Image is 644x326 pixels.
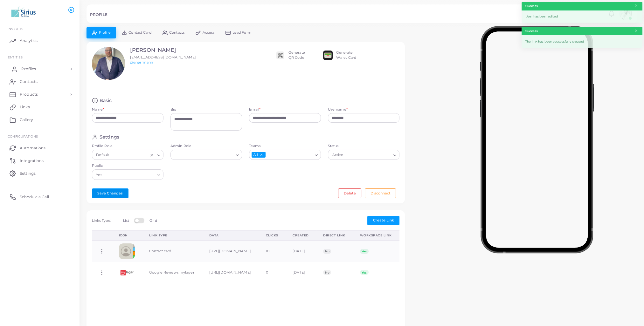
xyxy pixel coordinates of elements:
div: Direct Link [323,233,346,238]
label: Teams [249,144,321,149]
a: Settings [5,167,75,180]
span: No [323,270,331,275]
a: Automations [5,141,75,154]
button: Disconnect [365,188,396,198]
a: Integrations [5,154,75,167]
h4: Basic [100,98,112,104]
span: Configurations [8,134,38,138]
div: Icon [119,233,135,238]
h4: Settings [100,134,119,140]
td: 10 [259,241,286,262]
label: Profile Role [92,144,163,149]
a: Analytics [5,34,75,47]
label: Admin Role [170,144,242,149]
td: Contact card [142,241,202,262]
input: Search for option [173,152,233,159]
span: [EMAIL_ADDRESS][DOMAIN_NAME] [130,55,196,59]
img: logo [6,6,41,18]
div: Created [293,233,309,238]
span: Access [203,31,215,34]
label: Status [328,144,399,149]
input: Search for option [103,171,155,178]
div: Search for option [92,169,163,180]
input: Search for option [266,152,312,159]
a: Products [5,88,75,101]
td: [DATE] [286,262,316,283]
button: Close [634,27,638,34]
span: Lead Form [232,31,252,34]
strong: Success [525,4,538,8]
img: apple-wallet.png [323,51,333,60]
span: Default [95,152,110,159]
span: Integrations [20,158,44,164]
div: Search for option [170,150,242,160]
span: Profile [99,31,111,34]
label: Email [249,107,260,112]
a: Schedule a Call [5,190,75,203]
div: Data [209,233,252,238]
span: Contacts [169,31,184,34]
span: All [252,152,265,158]
div: Workspace Link [360,233,393,238]
button: Create Link [367,216,399,225]
button: Deselect All [259,153,264,157]
label: Grid [149,218,157,223]
label: List [123,218,129,223]
button: Save Changes [92,188,128,198]
div: Generate Wallet Card [336,50,356,60]
td: [URL][DOMAIN_NAME] [202,262,259,283]
span: Contact Card [128,31,151,34]
div: Search for option [249,150,321,160]
button: Clear Selected [149,152,154,157]
div: Search for option [328,150,399,160]
span: Active [331,152,344,159]
button: Close [634,2,638,9]
h3: [PERSON_NAME] [130,47,196,53]
span: Yes [360,270,369,275]
label: Username [328,107,348,112]
label: Bio [170,107,242,112]
span: Contacts [20,79,38,85]
div: Link Type [149,233,195,238]
span: Links Type: [92,218,111,223]
input: Search for option [111,152,148,159]
div: Search for option [92,150,163,160]
img: 1a3e011f-8804-45fb-819b-af4ae38a5949-1756199819186.png [119,265,135,281]
span: ENTITIES [8,55,23,59]
button: Delete [338,188,361,198]
input: Search for option [345,152,391,159]
td: [DATE] [286,241,316,262]
a: Profiles [5,63,75,75]
span: Analytics [20,38,38,44]
a: Links [5,101,75,113]
img: qr2.png [275,51,285,60]
h5: PROFILE [90,12,107,17]
span: Profiles [21,66,36,72]
div: User has been edited [522,10,642,23]
span: Products [20,92,38,97]
td: Google Reviews mylager [142,262,202,283]
div: The link has been successfully created [522,35,642,48]
span: Schedule a Call [20,194,49,200]
strong: Success [525,29,538,33]
span: INSIGHTS [8,27,23,31]
span: No [323,249,331,254]
a: Contacts [5,75,75,88]
div: Generate QR Code [288,50,305,60]
th: Action [92,231,112,241]
img: phone-mock.b55596b7.png [480,26,594,253]
span: Yes [95,172,103,178]
a: Gallery [5,113,75,126]
span: Create Link [373,218,394,222]
a: @aherrmann [130,60,153,65]
span: Settings [20,171,36,176]
img: contactcard.png [119,243,135,259]
span: Gallery [20,117,33,123]
td: [URL][DOMAIN_NAME] [202,241,259,262]
span: Links [20,104,30,110]
span: Yes [360,249,369,254]
td: 0 [259,262,286,283]
span: Automations [20,145,45,151]
label: Public [92,163,163,168]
